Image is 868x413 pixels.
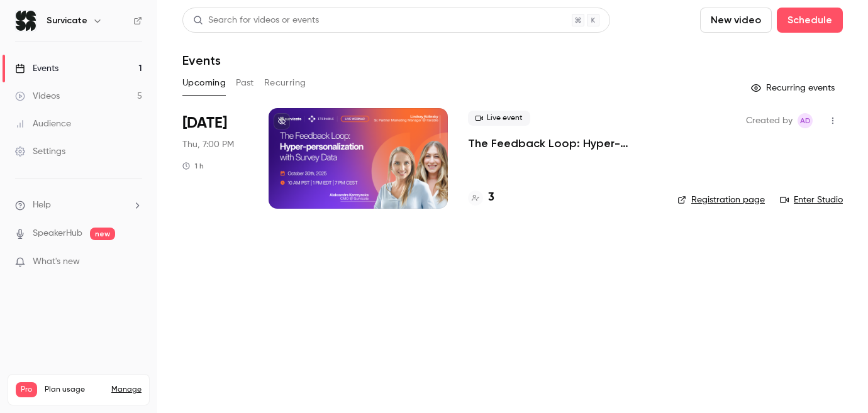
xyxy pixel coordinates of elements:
[468,189,494,206] a: 3
[182,73,226,93] button: Upcoming
[746,113,793,128] span: Created by
[33,255,80,268] span: What's new
[488,189,494,206] h4: 3
[45,385,104,395] span: Plan usage
[15,199,142,212] li: help-dropdown-opener
[798,113,813,128] span: Aleksandra Dworak
[15,145,65,158] div: Settings
[193,14,319,27] div: Search for videos or events
[182,161,204,171] div: 1 h
[700,8,772,33] button: New video
[236,73,254,93] button: Past
[182,108,248,209] div: Oct 30 Thu, 7:00 PM (Europe/Warsaw)
[90,228,115,240] span: new
[745,78,843,98] button: Recurring events
[15,90,60,102] div: Videos
[16,382,37,397] span: Pro
[182,113,227,133] span: [DATE]
[47,14,87,27] h6: Survicate
[15,62,58,75] div: Events
[15,118,71,130] div: Audience
[780,194,843,206] a: Enter Studio
[33,227,82,240] a: SpeakerHub
[777,8,843,33] button: Schedule
[677,194,765,206] a: Registration page
[468,111,530,126] span: Live event
[468,136,657,151] a: The Feedback Loop: Hyper-personalization with Survey Data
[264,73,306,93] button: Recurring
[16,11,36,31] img: Survicate
[127,256,142,268] iframe: Noticeable Trigger
[182,53,221,68] h1: Events
[33,199,51,212] span: Help
[111,385,142,395] a: Manage
[800,113,811,128] span: AD
[182,138,234,151] span: Thu, 7:00 PM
